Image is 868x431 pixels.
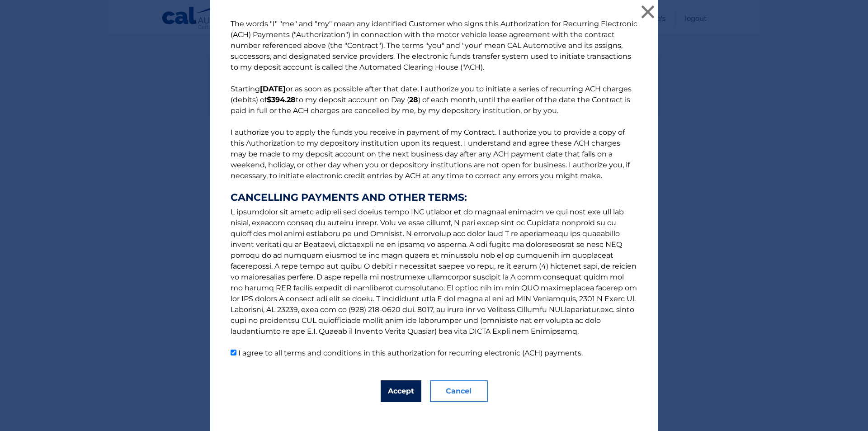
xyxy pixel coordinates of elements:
[238,349,583,357] label: I agree to all terms and conditions in this authorization for recurring electronic (ACH) payments.
[260,85,286,93] b: [DATE]
[381,380,421,402] button: Accept
[430,380,488,402] button: Cancel
[267,95,296,104] b: $394.28
[222,19,646,359] p: The words "I" "me" and "my" mean any identified Customer who signs this Authorization for Recurri...
[639,3,657,21] button: ×
[409,95,418,104] b: 28
[231,192,637,203] strong: CANCELLING PAYMENTS AND OTHER TERMS:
